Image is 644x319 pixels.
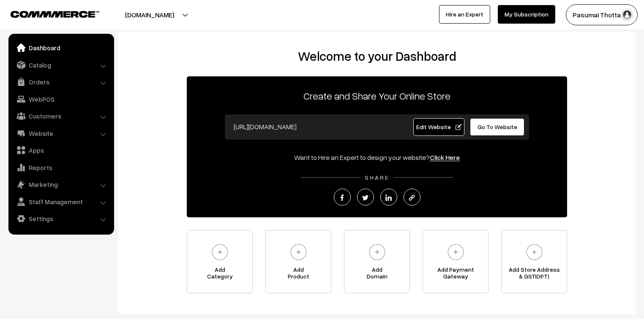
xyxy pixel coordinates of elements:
a: Marketing [11,177,111,192]
a: Catalog [11,57,111,73]
span: Add Product [266,266,331,283]
a: AddProduct [265,230,331,293]
a: Staff Management [11,194,111,209]
a: AddCategory [187,230,253,293]
img: plus.svg [444,241,467,264]
img: plus.svg [287,241,310,264]
a: Apps [11,143,111,158]
a: Go To Website [470,118,524,136]
a: Orders [11,74,111,89]
span: Edit Website [416,123,461,130]
img: plus.svg [366,241,389,264]
button: [DOMAIN_NAME] [96,4,204,25]
span: SHARE [360,174,394,181]
h2: Welcome to your Dashboard [127,49,627,64]
div: Want to Hire an Expert to design your website? [187,152,567,162]
a: Add Store Address& GST(OPT) [501,230,567,293]
a: Dashboard [11,40,111,55]
a: AddDomain [344,230,410,293]
span: Add Domain [344,266,409,283]
img: COMMMERCE [11,11,99,17]
img: plus.svg [523,241,546,264]
a: Add PaymentGateway [423,230,488,293]
a: COMMMERCE [11,8,85,19]
a: Edit Website [413,118,465,136]
a: Customers [11,108,111,124]
a: Website [11,126,111,141]
a: My Subscription [498,5,555,24]
span: Add Store Address & GST(OPT) [502,266,567,283]
span: Add Payment Gateway [423,266,488,283]
span: Add Category [187,266,252,283]
a: Click Here [430,153,460,162]
a: WebPOS [11,92,111,107]
span: Go To Website [478,123,517,130]
a: Settings [11,211,111,226]
a: Hire an Expert [439,5,490,24]
button: Pasumai Thotta… [566,4,638,25]
p: Create and Share Your Online Store [187,88,567,103]
img: plus.svg [208,241,232,264]
img: user [621,8,633,21]
a: Reports [11,160,111,175]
